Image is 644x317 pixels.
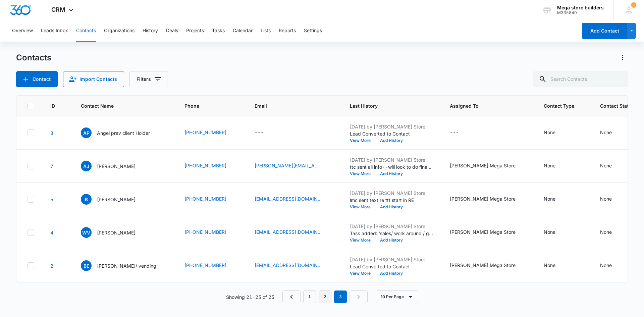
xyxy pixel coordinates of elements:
[184,162,226,169] a: [PHONE_NUMBER]
[350,256,434,263] p: [DATE] by [PERSON_NAME] Store
[350,197,434,204] p: lmc sent text re ttt start in RE
[16,53,51,63] h1: Contacts
[184,262,238,270] div: Phone - +1 (914) 423-4534 - Select to Edit Field
[375,271,408,275] button: Add History
[533,71,628,87] input: Search Contacts
[600,228,612,235] div: None
[81,260,92,271] span: be
[81,194,148,205] div: Contact Name - Bruce - Select to Edit Field
[255,102,324,109] span: Email
[557,5,604,10] div: account name
[334,290,347,303] em: 3
[600,228,624,236] div: Contact Status - None - Select to Edit Field
[97,262,156,269] p: [PERSON_NAME]/ vending
[50,163,53,169] a: Navigate to contact details page for Amy James
[617,52,628,63] button: Actions
[544,129,568,137] div: Contact Type - None - Select to Edit Field
[50,130,53,136] a: Navigate to contact details page for Angel prev client Holder
[450,262,528,270] div: Assigned To - John Mega Store - Select to Edit Field
[600,102,634,109] span: Contact Status
[184,129,238,137] div: Phone - +1 (857) 417-1110 - Select to Edit Field
[12,20,33,42] button: Overview
[81,127,162,138] div: Contact Name - Angel prev client Holder - Select to Edit Field
[255,228,322,235] a: [EMAIL_ADDRESS][DOMAIN_NAME]
[544,102,574,109] span: Contact Type
[557,10,604,15] div: account id
[81,161,148,171] div: Contact Name - Amy James - Select to Edit Field
[282,290,301,303] a: Previous Page
[233,20,253,42] button: Calendar
[104,20,135,42] button: Organizations
[97,163,136,170] p: [PERSON_NAME]
[375,205,408,209] button: Add History
[350,205,375,209] button: View More
[450,162,528,170] div: Assigned To - John Mega Store - Select to Edit Field
[303,290,316,303] a: Page 1
[50,197,53,202] a: Navigate to contact details page for Bruce
[143,20,158,42] button: History
[350,123,434,130] p: [DATE] by [PERSON_NAME] Store
[544,195,555,202] div: None
[450,262,516,269] div: [PERSON_NAME] Mega Store
[375,172,408,176] button: Add History
[81,260,168,271] div: Contact Name - bruce edible/ vending - Select to Edit Field
[81,127,92,138] span: Ap
[544,162,568,170] div: Contact Type - None - Select to Edit Field
[350,130,434,137] p: Lead Converted to Contact
[600,195,612,202] div: None
[81,227,148,238] div: Contact Name - William Velez - Select to Edit Field
[350,172,375,176] button: View More
[350,190,434,197] p: [DATE] by [PERSON_NAME] Store
[450,102,518,109] span: Assigned To
[631,2,636,8] div: notifications count
[375,238,408,242] button: Add History
[600,162,624,170] div: Contact Status - None - Select to Edit Field
[16,71,58,87] button: Add Contact
[600,162,612,169] div: None
[50,230,53,235] a: Navigate to contact details page for William Velez
[450,162,516,169] div: [PERSON_NAME] Mega Store
[97,196,136,203] p: [PERSON_NAME]
[255,228,334,236] div: Email - velezw2@gmail.com - Select to Edit Field
[375,139,408,143] button: Add History
[544,195,568,203] div: Contact Type - None - Select to Edit Field
[544,129,555,136] div: None
[350,139,375,143] button: View More
[544,262,555,269] div: None
[600,262,624,270] div: Contact Status - None - Select to Edit Field
[450,228,516,235] div: [PERSON_NAME] Mega Store
[97,129,150,137] p: Angel prev client Holder
[212,20,225,42] button: Tasks
[184,228,238,236] div: Phone - (407) 591-7229 - Select to Edit Field
[282,290,368,303] nav: Pagination
[350,156,434,163] p: [DATE] by [PERSON_NAME] Store
[41,20,68,42] button: Leads Inbox
[184,195,226,202] a: [PHONE_NUMBER]
[450,195,528,203] div: Assigned To - John Mega Store - Select to Edit Field
[544,228,568,236] div: Contact Type - None - Select to Edit Field
[376,290,418,303] button: 10 Per Page
[81,227,92,238] span: WV
[600,262,612,269] div: None
[184,129,226,136] a: [PHONE_NUMBER]
[279,20,296,42] button: Reports
[255,162,322,169] a: [PERSON_NAME][EMAIL_ADDRESS][DOMAIN_NAME]
[350,163,434,170] p: ttc sent all info--will look to do financing; may have a partner; call next week
[582,23,627,39] button: Add Contact
[97,229,136,236] p: [PERSON_NAME]
[255,162,334,170] div: Email - amy.amyjah@gmail.com - Select to Edit Field
[350,271,375,275] button: View More
[255,195,322,202] a: [EMAIL_ADDRESS][DOMAIN_NAME]
[184,228,226,235] a: [PHONE_NUMBER]
[600,129,612,136] div: None
[184,102,229,109] span: Phone
[450,228,528,236] div: Assigned To - John Mega Store - Select to Edit Field
[350,263,434,270] p: Lead Converted to Contact
[255,129,264,137] div: ---
[226,294,274,301] p: Showing 21-25 of 25
[261,20,271,42] button: Lists
[544,162,555,169] div: None
[166,20,178,42] button: Deals
[255,129,276,137] div: Email - - Select to Edit Field
[63,71,124,87] button: Import Contacts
